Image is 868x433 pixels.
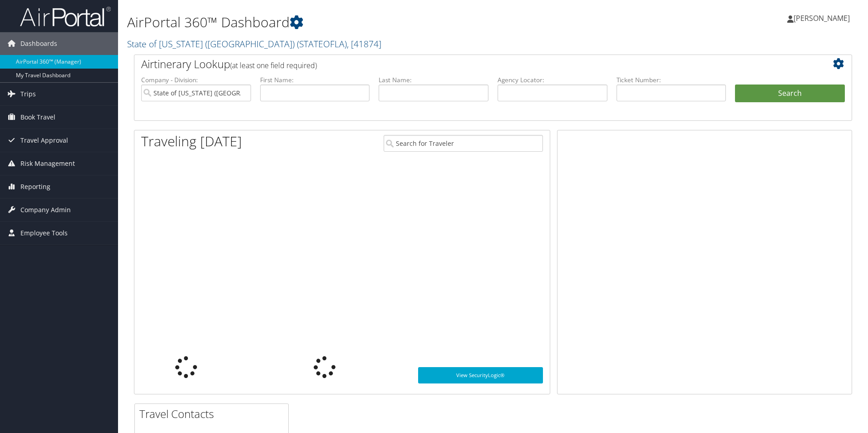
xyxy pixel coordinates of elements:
[20,222,68,244] span: Employee Tools
[20,129,68,152] span: Travel Approval
[20,6,111,27] img: airportal-logo.png
[127,38,381,50] a: State of [US_STATE] ([GEOGRAPHIC_DATA])
[347,38,381,50] span: , [ 41874 ]
[379,75,488,85] label: Last Name:
[230,60,317,70] span: (at least one field required)
[20,106,55,129] span: Book Travel
[141,75,251,85] label: Company - Division:
[384,135,543,152] input: Search for Traveler
[735,85,845,103] button: Search
[20,32,57,55] span: Dashboards
[20,199,71,221] span: Company Admin
[297,38,347,50] span: ( STATEOFLA )
[616,75,726,85] label: Ticket Number:
[20,175,50,198] span: Reporting
[20,152,75,175] span: Risk Management
[498,75,607,85] label: Agency Locator:
[141,56,785,72] h2: Airtinerary Lookup
[260,75,370,85] label: First Name:
[139,406,288,422] h2: Travel Contacts
[127,13,615,32] h1: AirPortal 360™ Dashboard
[794,13,850,23] span: [PERSON_NAME]
[787,5,859,32] a: [PERSON_NAME]
[141,132,242,151] h1: Traveling [DATE]
[418,367,543,383] a: View SecurityLogic®
[20,83,36,105] span: Trips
